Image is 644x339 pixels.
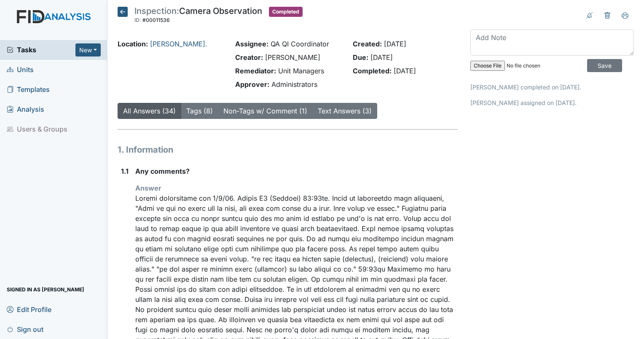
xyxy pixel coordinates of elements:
label: 1.1 [121,166,129,176]
span: Signed in as [PERSON_NAME] [7,283,84,296]
a: Text Answers (3) [318,107,372,115]
a: Non-Tags w/ Comment (1) [223,107,307,115]
button: All Answers (34) [118,103,181,119]
h1: 1. Information [118,143,458,156]
span: Administrators [271,80,317,89]
span: QA QI Coordinator [271,40,329,48]
strong: Created: [353,40,382,48]
span: Units [7,63,34,76]
a: Tags (8) [186,107,213,115]
div: Camera Observation [134,7,262,25]
span: [DATE] [370,53,393,62]
a: [PERSON_NAME]. [150,40,207,48]
span: ID: [134,17,141,23]
button: Tags (8) [181,103,218,119]
span: Unit Managers [278,67,324,75]
span: Completed [269,7,303,17]
strong: Completed: [353,67,392,75]
span: Inspection: [134,6,179,16]
label: Any comments? [135,166,190,176]
strong: Approver: [235,80,269,89]
a: Tasks [7,45,75,55]
strong: Due: [353,53,368,62]
button: New [75,43,101,56]
span: [DATE] [384,40,406,48]
span: [DATE] [394,67,416,75]
input: Save [587,59,622,72]
strong: Location: [118,40,148,48]
button: Non-Tags w/ Comment (1) [218,103,313,119]
span: Edit Profile [7,303,51,316]
strong: Creator: [235,53,263,62]
button: Text Answers (3) [312,103,377,119]
a: All Answers (34) [123,107,176,115]
span: Analysis [7,103,44,116]
span: #00011536 [142,17,170,23]
span: Templates [7,83,50,96]
span: Sign out [7,323,43,336]
strong: Assignee: [235,40,268,48]
p: [PERSON_NAME] completed on [DATE]. [470,83,634,91]
span: [PERSON_NAME] [265,53,320,62]
strong: Answer [135,184,161,192]
strong: Remediator: [235,67,276,75]
p: [PERSON_NAME] assigned on [DATE]. [470,98,634,107]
